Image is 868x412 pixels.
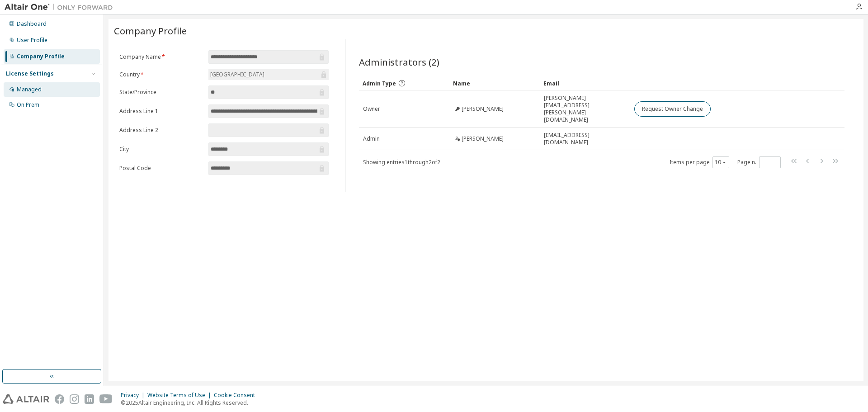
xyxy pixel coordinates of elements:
[119,89,203,96] label: State/Province
[359,56,439,68] span: Administrators (2)
[70,394,79,404] img: instagram.svg
[119,127,203,134] label: Address Line 2
[363,80,396,87] span: Admin Type
[737,156,781,168] span: Page n.
[363,105,380,113] span: Owner
[6,70,54,77] div: License Settings
[121,399,260,407] p: © 2025 Altair Engineering, Inc. All Rights Reserved.
[670,156,729,168] span: Items per page
[119,71,203,78] label: Country
[85,394,94,404] img: linkedin.svg
[17,101,39,109] div: On Prem
[543,76,627,90] div: Email
[119,53,203,61] label: Company Name
[453,76,536,90] div: Name
[17,53,65,60] div: Company Profile
[208,69,329,80] div: [GEOGRAPHIC_DATA]
[17,86,42,93] div: Managed
[121,392,147,399] div: Privacy
[634,101,711,117] button: Request Owner Change
[119,108,203,115] label: Address Line 1
[5,3,118,12] img: Altair One
[17,37,47,44] div: User Profile
[99,394,113,404] img: youtube.svg
[3,394,49,404] img: altair_logo.svg
[114,24,187,37] span: Company Profile
[55,394,64,404] img: facebook.svg
[462,135,504,142] span: [PERSON_NAME]
[363,135,380,142] span: Admin
[209,70,266,80] div: [GEOGRAPHIC_DATA]
[17,20,47,28] div: Dashboard
[462,105,504,113] span: [PERSON_NAME]
[715,159,727,166] button: 10
[363,158,440,166] span: Showing entries 1 through 2 of 2
[147,392,214,399] div: Website Terms of Use
[544,95,626,123] span: [PERSON_NAME][EMAIL_ADDRESS][PERSON_NAME][DOMAIN_NAME]
[119,165,203,172] label: Postal Code
[119,146,203,153] label: City
[544,132,626,146] span: [EMAIL_ADDRESS][DOMAIN_NAME]
[214,392,260,399] div: Cookie Consent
